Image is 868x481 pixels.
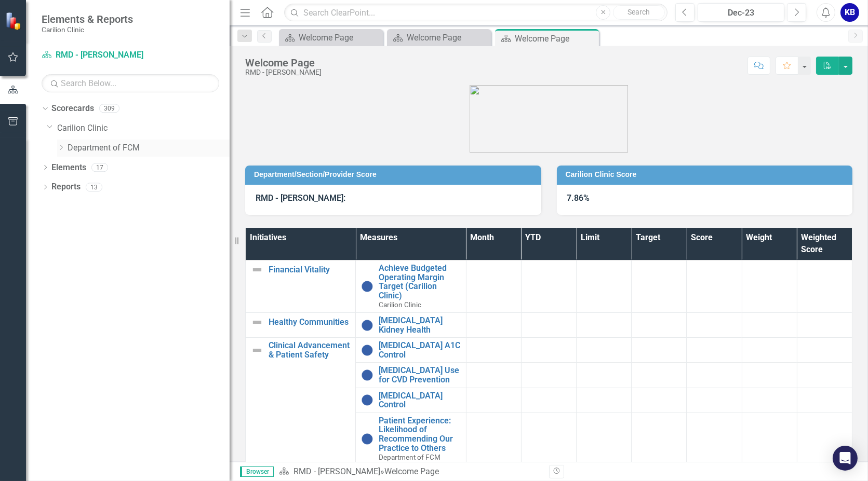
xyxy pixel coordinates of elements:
span: Carilion Clinic [379,300,421,309]
a: [MEDICAL_DATA] Kidney Health [379,316,460,334]
h3: Department/Section/Provider Score [254,171,536,178]
a: Clinical Advancement & Patient Safety [269,341,350,359]
button: Search [613,5,665,20]
h3: Carilion Clinic Score [566,171,848,178]
img: Not Defined [251,316,263,328]
a: Elements [51,162,86,174]
a: Financial Vitality [269,265,350,274]
a: Department of FCM [68,142,230,154]
a: Achieve Budgeted Operating Margin Target (Carilion Clinic) [379,264,460,300]
span: Browser [240,466,274,477]
div: 17 [91,163,108,172]
button: KB [840,3,859,22]
span: Elements & Reports [42,13,133,25]
div: Welcome Page [407,31,488,44]
strong: RMD - [PERSON_NAME]: [256,193,345,203]
div: 309 [99,104,119,113]
img: No Information [361,369,373,381]
a: RMD - [PERSON_NAME] [42,49,171,61]
small: Carilion Clinic [42,25,133,34]
img: No Information [361,433,373,445]
a: Patient Experience: Likelihood of Recommending Our Practice to Others [379,416,460,452]
a: [MEDICAL_DATA] Use for CVD Prevention [379,366,460,384]
span: Department of FCM [379,453,440,461]
input: Search Below... [42,74,219,92]
a: [MEDICAL_DATA] Control [379,391,460,409]
a: Scorecards [51,103,94,115]
a: Welcome Page [282,31,380,44]
a: Carilion Clinic [57,122,230,134]
img: ClearPoint Strategy [5,11,23,30]
a: Reports [51,181,81,193]
div: Welcome Page [299,31,380,44]
a: RMD - [PERSON_NAME] [293,466,380,476]
button: Dec-23 [698,3,784,22]
a: [MEDICAL_DATA] A1C Control [379,341,460,359]
img: No Information [361,319,373,332]
img: No Information [361,344,373,356]
strong: 7.86% [567,193,590,203]
a: Healthy Communities [269,318,350,327]
div: Welcome Page [245,57,322,68]
div: 13 [86,183,102,191]
div: Welcome Page [515,32,596,45]
img: carilion%20clinic%20logo%202.0.png [470,85,628,153]
div: » [279,466,541,478]
input: Search ClearPoint... [284,4,667,22]
img: Not Defined [251,344,263,356]
img: No Information [361,394,373,406]
span: Search [628,8,650,16]
img: No Information [361,280,373,293]
div: Open Intercom Messenger [833,446,858,471]
div: Welcome Page [384,466,439,476]
div: RMD - [PERSON_NAME] [245,68,322,76]
img: Not Defined [251,264,263,276]
div: Dec-23 [701,7,781,19]
a: Welcome Page [390,31,488,44]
